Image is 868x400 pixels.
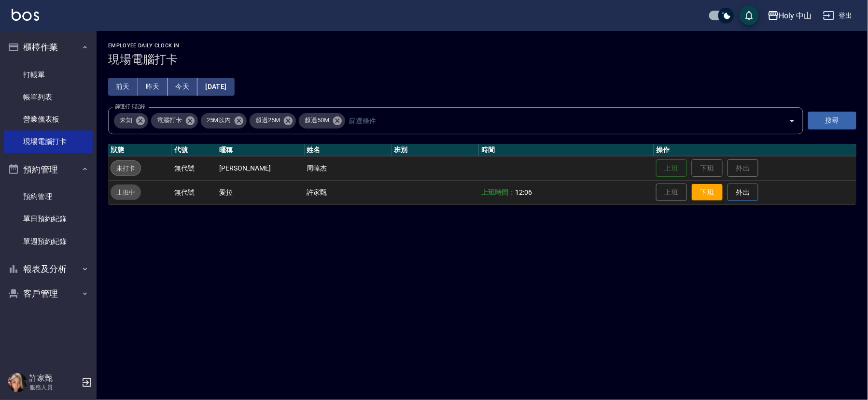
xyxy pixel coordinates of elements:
th: 班別 [392,144,479,157]
h3: 現場電腦打卡 [108,53,856,66]
div: 超過25M [250,113,296,129]
button: 上班 [656,159,687,177]
h5: 許家甄 [29,373,79,383]
b: 上班時間： [481,188,515,196]
button: 登出 [819,7,856,25]
th: 時間 [479,144,654,157]
th: 暱稱 [217,144,305,157]
label: 篩選打卡記錄 [115,103,145,110]
button: Holy 中山 [764,6,816,26]
a: 帳單列表 [4,86,93,108]
span: 未打卡 [111,163,140,173]
img: Person [8,373,27,392]
th: 姓名 [305,144,392,157]
a: 單日預約紀錄 [4,208,93,230]
td: 周暐杰 [305,156,392,180]
button: [DATE] [197,78,234,96]
div: 未知 [114,113,148,129]
button: save [740,6,759,25]
td: [PERSON_NAME] [217,156,305,180]
span: 25M以內 [201,115,237,125]
td: 無代號 [172,180,217,204]
span: 12:06 [515,188,532,196]
button: 報表及分析 [4,257,93,282]
button: 前天 [108,78,138,96]
span: 超過50M [299,115,335,125]
a: 預約管理 [4,186,93,208]
span: 未知 [114,115,138,125]
button: 下班 [692,184,723,201]
button: 外出 [728,184,758,201]
button: 預約管理 [4,157,93,182]
a: 營業儀表板 [4,108,93,130]
span: 超過25M [250,115,286,125]
span: 上班中 [111,187,141,198]
h2: Employee Daily Clock In [108,43,856,49]
th: 狀態 [108,144,172,157]
button: Open [784,113,800,129]
div: 25M以內 [201,113,247,129]
button: 客戶管理 [4,281,93,306]
td: 許家甄 [305,180,392,204]
div: 電腦打卡 [151,113,198,129]
a: 打帳單 [4,64,93,86]
img: Logo [12,9,39,21]
div: Holy 中山 [779,10,812,22]
a: 單週預約紀錄 [4,230,93,253]
div: 超過50M [299,113,345,129]
span: 電腦打卡 [151,115,188,125]
p: 服務人員 [29,383,79,392]
input: 篩選條件 [347,112,772,129]
th: 代號 [172,144,217,157]
a: 現場電腦打卡 [4,130,93,153]
button: 今天 [168,78,198,96]
button: 昨天 [138,78,168,96]
button: 搜尋 [808,112,856,129]
td: 愛拉 [217,180,305,204]
th: 操作 [654,144,856,157]
td: 無代號 [172,156,217,180]
button: 櫃檯作業 [4,35,93,60]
